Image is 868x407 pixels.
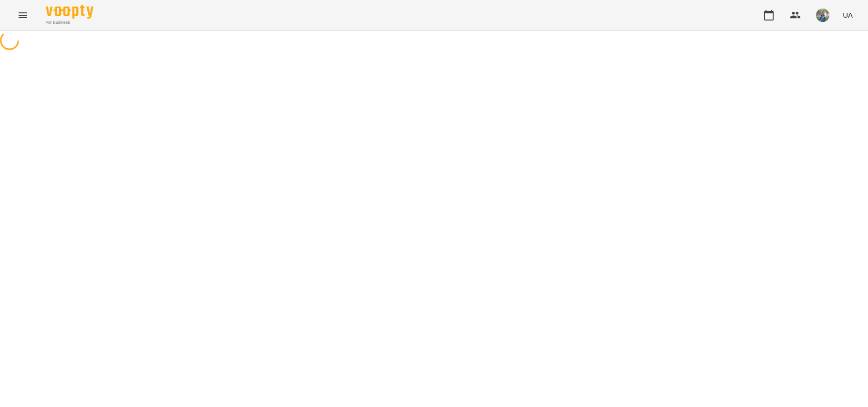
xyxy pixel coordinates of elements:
span: For Business [46,20,93,26]
img: de1e453bb906a7b44fa35c1e57b3518e.jpg [816,9,829,22]
img: Voopty Logo [46,5,93,19]
span: UA [843,10,853,20]
button: Menu [11,4,34,27]
button: UA [839,6,857,24]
